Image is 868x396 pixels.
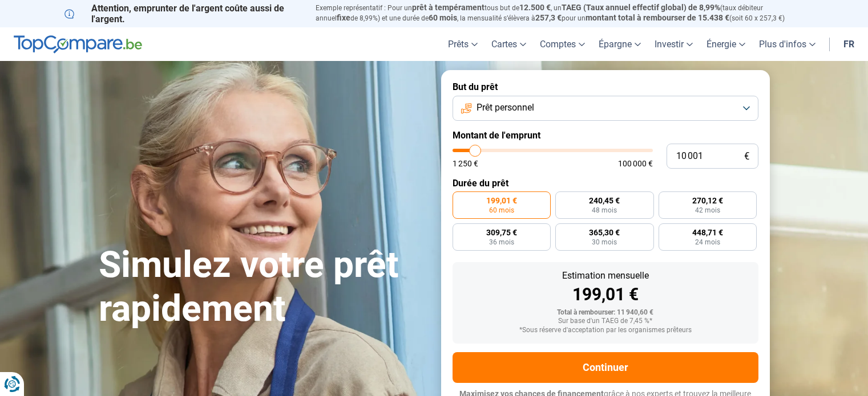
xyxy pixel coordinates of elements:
[462,317,749,325] div: Sur base d'un TAEG de 7,45 %*
[486,228,517,236] span: 309,75 €
[462,309,749,317] div: Total à rembourser: 11 940,60 €
[533,27,592,61] a: Comptes
[453,96,758,121] button: Prêt personnel
[99,243,427,331] h1: Simulez votre prêt rapidement
[592,207,617,214] span: 48 mois
[429,13,457,22] span: 60 mois
[562,3,720,12] span: TAEG (Taux annuel effectif global) de 8,99%
[489,207,514,214] span: 60 mois
[462,271,749,280] div: Estimation mensuelle
[453,352,758,383] button: Continuer
[692,197,723,205] span: 270,12 €
[592,27,648,61] a: Épargne
[453,130,758,141] label: Montant de l'emprunt
[519,3,551,12] span: 12.500 €
[744,152,749,161] span: €
[337,13,350,22] span: fixe
[486,197,517,205] span: 199,01 €
[489,239,514,246] span: 36 mois
[592,239,617,246] span: 30 mois
[485,27,533,61] a: Cartes
[618,160,653,168] span: 100 000 €
[64,3,302,25] p: Attention, emprunter de l'argent coûte aussi de l'argent.
[695,207,720,214] span: 42 mois
[453,160,478,168] span: 1 250 €
[462,286,749,303] div: 199,01 €
[453,178,758,189] label: Durée du prêt
[453,81,758,92] label: But du prêt
[535,13,562,22] span: 257,3 €
[695,239,720,246] span: 24 mois
[837,27,861,61] a: fr
[14,35,142,54] img: TopCompare
[462,326,749,334] div: *Sous réserve d'acceptation par les organismes prêteurs
[648,27,700,61] a: Investir
[412,3,485,12] span: prêt à tempérament
[441,27,485,61] a: Prêts
[692,228,723,236] span: 448,71 €
[586,13,729,22] span: montant total à rembourser de 15.438 €
[477,101,534,114] span: Prêt personnel
[589,197,620,205] span: 240,45 €
[700,27,752,61] a: Énergie
[316,3,804,23] p: Exemple représentatif : Pour un tous but de , un (taux débiteur annuel de 8,99%) et une durée de ...
[589,228,620,236] span: 365,30 €
[752,27,822,61] a: Plus d'infos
